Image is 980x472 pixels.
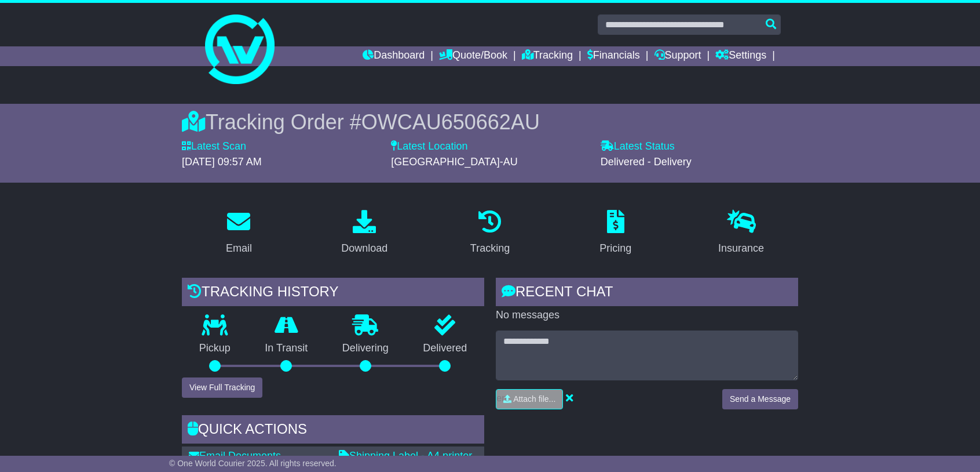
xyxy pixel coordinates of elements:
[182,278,484,309] div: Tracking history
[391,140,467,153] label: Latest Location
[189,450,281,462] a: Email Documents
[722,389,798,409] button: Send a Message
[182,415,484,446] div: Quick Actions
[363,46,425,66] a: Dashboard
[218,206,259,260] a: Email
[334,206,395,260] a: Download
[248,342,326,355] p: In Transit
[325,342,406,355] p: Delivering
[226,241,252,256] div: Email
[522,46,573,66] a: Tracking
[169,459,337,468] span: © One World Courier 2025. All rights reserved.
[496,278,798,309] div: RECENT CHAT
[587,46,640,66] a: Financials
[182,342,248,355] p: Pickup
[361,110,540,134] span: OWCAU650662AU
[341,241,387,256] div: Download
[463,206,517,260] a: Tracking
[182,140,246,153] label: Latest Scan
[654,46,701,66] a: Support
[182,110,798,135] div: Tracking Order #
[470,241,510,256] div: Tracking
[439,46,507,66] a: Quote/Book
[601,140,675,153] label: Latest Status
[182,377,262,398] button: View Full Tracking
[599,241,631,256] div: Pricing
[339,450,472,462] a: Shipping Label - A4 printer
[182,156,262,168] span: [DATE] 09:57 AM
[406,342,485,355] p: Delivered
[715,46,766,66] a: Settings
[592,206,639,260] a: Pricing
[496,309,798,322] p: No messages
[711,206,771,260] a: Insurance
[718,241,764,256] div: Insurance
[601,156,692,168] span: Delivered - Delivery
[391,156,517,168] span: [GEOGRAPHIC_DATA]-AU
